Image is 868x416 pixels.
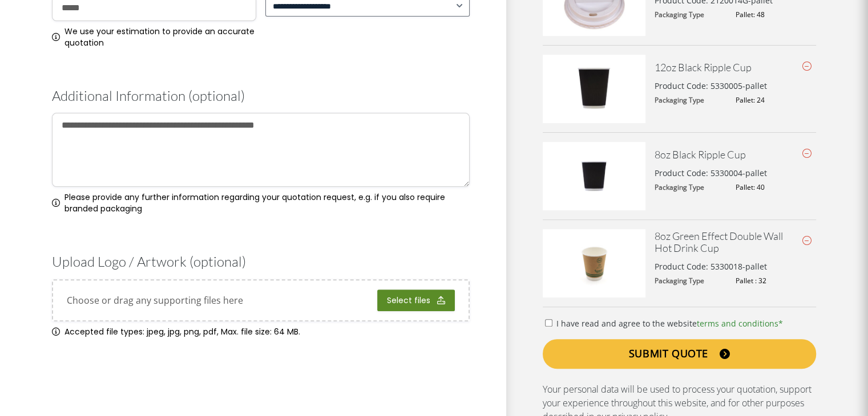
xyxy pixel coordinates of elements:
div: Please provide any further information regarding your quotation request, e.g. if you also require... [52,191,470,214]
dd: Pallet : 32 [736,277,816,285]
dt: Packaging Type [655,277,722,285]
span: SUBMIT QUOTE [629,348,708,360]
input: I have read and agree to the websiteterms and conditions* [545,319,552,327]
dd: Pallet: 40 [736,183,816,191]
div: We use your estimation to provide an accurate quotation [52,26,256,48]
img: 8oz_black_a-400x267.jpg [543,142,645,210]
dt: Packaging Type [655,183,722,191]
img: 8oz-Green-Effect-Double-Wall-Cup-400x267.jpg [543,229,645,297]
dt: Packaging Type [655,96,722,104]
dd: Pallet: 24 [736,96,816,104]
p: Product Code: 5330004-pallet [655,167,767,179]
a: 8oz Black Ripple Cup [655,148,746,161]
p: Product Code: 5330005-pallet [655,80,767,92]
dd: Pallet: 48 [736,11,816,19]
a: terms and conditions* [697,318,783,329]
a: 12oz Black Ripple Cup [655,61,752,74]
span: Accepted file types: jpeg, jpg, png, pdf, Max. file size: 64 MB. [52,326,470,337]
span: I have read and agree to the website [556,318,783,329]
button: select files, upload logo or artwork [377,289,455,311]
dt: Packaging Type [655,11,722,19]
span: Drop files here or [67,296,243,305]
h3: Upload Logo / Artwork (optional) [52,254,470,270]
h3: Additional Information (optional) [52,88,470,104]
a: 8oz Green Effect Double Wall Hot Drink Cup [655,230,783,255]
p: Product Code: 5330018-pallet [655,260,767,272]
img: 12oz_black_a-400x267.jpg [543,55,645,123]
a: SUBMIT QUOTE [543,339,816,369]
